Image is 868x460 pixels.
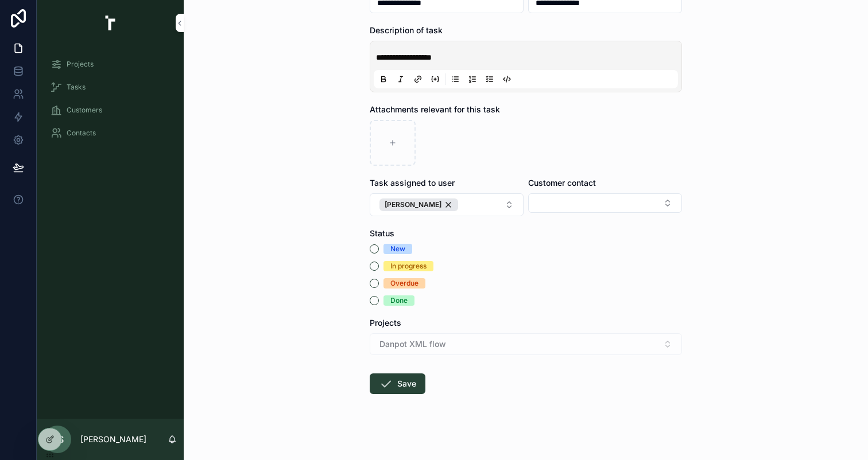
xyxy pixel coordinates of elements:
[44,100,177,120] a: Customers
[67,128,96,138] span: Contacts
[67,60,94,69] span: Projects
[370,373,425,394] button: Save
[370,104,500,114] span: Attachments relevant for this task
[67,106,102,115] span: Customers
[370,193,524,216] button: Select Button
[379,198,458,211] button: Unselect 1
[385,200,441,209] span: [PERSON_NAME]
[44,54,177,75] a: Projects
[390,244,405,254] div: New
[96,14,124,32] img: App logo
[528,178,596,188] span: Customer contact
[390,261,427,271] div: In progress
[370,318,401,328] span: Projects
[390,295,408,306] div: Done
[370,178,455,188] span: Task assigned to user
[390,278,418,289] div: Overdue
[528,193,682,213] button: Select Button
[370,25,443,35] span: Description of task
[44,77,177,98] a: Tasks
[67,83,86,92] span: Tasks
[80,434,146,445] p: [PERSON_NAME]
[37,46,184,158] div: scrollable content
[370,228,394,238] span: Status
[44,123,177,143] a: Contacts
